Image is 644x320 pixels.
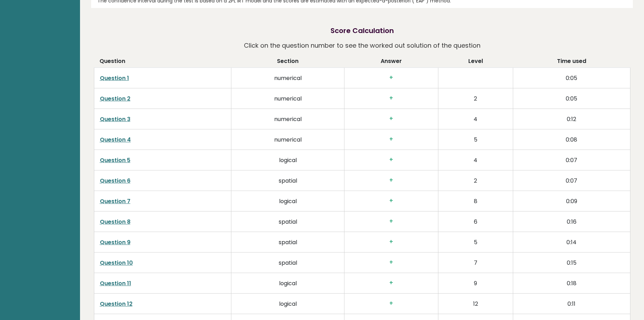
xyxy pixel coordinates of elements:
[100,136,131,144] a: Question 4
[438,150,513,170] td: 4
[513,273,630,293] td: 0:18
[100,197,130,205] a: Question 7
[231,150,344,170] td: logical
[513,191,630,211] td: 0:09
[231,88,344,109] td: numerical
[513,252,630,273] td: 0:15
[231,57,344,68] th: Section
[100,115,130,123] a: Question 3
[331,25,394,36] h2: Score Calculation
[350,115,432,122] h3: +
[350,197,432,205] h3: +
[350,136,432,143] h3: +
[513,170,630,191] td: 0:07
[231,293,344,314] td: logical
[100,218,130,226] a: Question 8
[513,109,630,129] td: 0:12
[231,170,344,191] td: spatial
[350,279,432,287] h3: +
[231,67,344,88] td: numerical
[100,279,131,287] a: Question 11
[513,57,630,68] th: Time used
[100,177,130,185] a: Question 6
[438,170,513,191] td: 2
[350,238,432,246] h3: +
[100,156,130,164] a: Question 5
[100,238,130,246] a: Question 9
[350,74,432,81] h3: +
[438,129,513,150] td: 5
[438,273,513,293] td: 9
[513,211,630,232] td: 0:16
[100,95,130,103] a: Question 2
[344,57,438,68] th: Answer
[100,300,133,308] a: Question 12
[438,232,513,252] td: 5
[438,109,513,129] td: 4
[438,293,513,314] td: 12
[244,39,480,52] p: Click on the question number to see the worked out solution of the question
[231,191,344,211] td: logical
[350,218,432,225] h3: +
[350,300,432,307] h3: +
[100,259,133,267] a: Question 10
[513,293,630,314] td: 0:11
[513,150,630,170] td: 0:07
[513,67,630,88] td: 0:05
[231,232,344,252] td: spatial
[231,109,344,129] td: numerical
[231,129,344,150] td: numerical
[513,88,630,109] td: 0:05
[350,156,432,163] h3: +
[100,74,129,82] a: Question 1
[94,57,231,68] th: Question
[350,259,432,266] h3: +
[438,252,513,273] td: 7
[438,57,513,68] th: Level
[350,95,432,102] h3: +
[438,191,513,211] td: 8
[350,177,432,184] h3: +
[513,232,630,252] td: 0:14
[231,252,344,273] td: spatial
[231,211,344,232] td: spatial
[231,273,344,293] td: logical
[513,129,630,150] td: 0:08
[438,88,513,109] td: 2
[438,211,513,232] td: 6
